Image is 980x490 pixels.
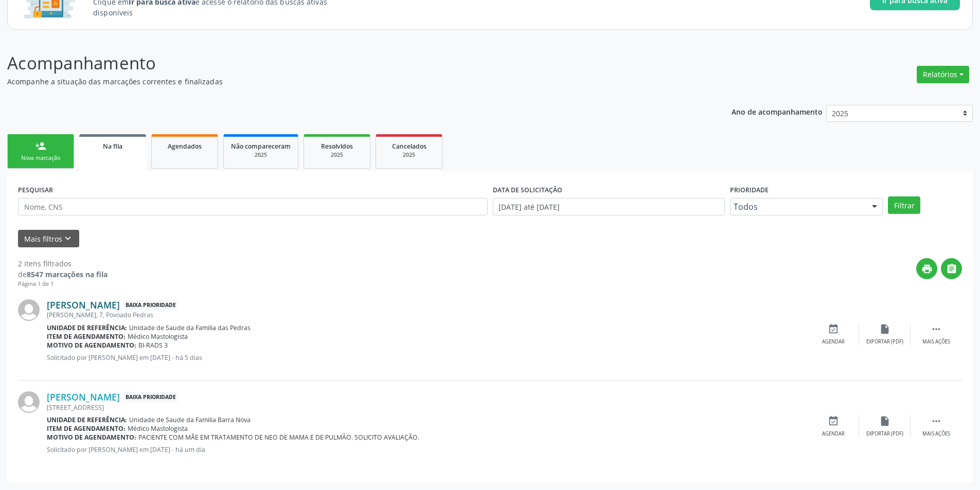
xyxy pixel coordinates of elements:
[941,258,962,279] button: 
[129,415,251,424] span: Unidade de Saude da Familia Barra Nova
[128,332,188,341] span: Médico Mastologista
[730,182,769,198] label: Prioridade
[18,280,108,288] div: Página 1 de 1
[732,105,823,118] p: Ano de acompanhamento
[828,323,839,335] i: event_available
[47,403,808,412] div: [STREET_ADDRESS]
[18,299,40,321] img: img
[311,151,363,159] div: 2025
[15,154,66,162] div: Nova marcação
[129,323,251,332] span: Unidade de Saude da Familia das Pedras
[47,323,127,332] b: Unidade de referência:
[47,299,120,311] a: [PERSON_NAME]
[62,233,74,244] i: keyboard_arrow_down
[916,258,937,279] button: print
[888,196,920,214] button: Filtrar
[922,338,950,346] div: Mais ações
[879,415,890,427] i: insert_drive_file
[168,142,202,151] span: Agendados
[47,341,136,350] b: Motivo de agendamento:
[128,424,188,433] span: Médico Mastologista
[47,424,126,433] b: Item de agendamento:
[493,182,562,198] label: DATA DE SOLICITAÇÃO
[138,433,419,442] span: PACIENTE COM MÃE EM TRATAMENTO DE NEO DE MAMA E DE PULMÃO. SOLICITO AVALIAÇÃO.
[946,263,957,275] i: 
[138,341,168,350] span: BI-RADS 3
[18,182,53,198] label: PESQUISAR
[828,415,839,427] i: event_available
[123,392,178,403] span: Baixa Prioridade
[47,391,120,403] a: [PERSON_NAME]
[47,332,126,341] b: Item de agendamento:
[47,353,808,362] p: Solicitado por [PERSON_NAME] em [DATE] - há 5 dias
[47,415,127,424] b: Unidade de referência:
[493,198,725,215] input: Selecione um intervalo
[931,323,942,335] i: 
[103,142,122,151] span: Na fila
[822,338,845,346] div: Agendar
[383,151,435,159] div: 2025
[7,50,683,76] p: Acompanhamento
[866,430,903,438] div: Exportar (PDF)
[18,258,108,269] div: 2 itens filtrados
[18,230,79,248] button: Mais filtroskeyboard_arrow_down
[7,76,683,87] p: Acompanhe a situação das marcações correntes e finalizadas
[866,338,903,346] div: Exportar (PDF)
[922,430,950,438] div: Mais ações
[231,142,291,151] span: Não compareceram
[18,269,108,280] div: de
[231,151,291,159] div: 2025
[47,311,808,319] div: [PERSON_NAME], 7, Povoado Pedras
[321,142,353,151] span: Resolvidos
[123,300,178,311] span: Baixa Prioridade
[47,445,808,454] p: Solicitado por [PERSON_NAME] em [DATE] - há um dia
[18,391,40,413] img: img
[35,140,46,152] div: person_add
[392,142,426,151] span: Cancelados
[931,415,942,427] i: 
[47,433,136,442] b: Motivo de agendamento:
[879,323,890,335] i: insert_drive_file
[734,202,862,212] span: Todos
[917,66,969,83] button: Relatórios
[921,263,933,275] i: print
[822,430,845,438] div: Agendar
[18,198,488,215] input: Nome, CNS
[27,269,108,279] strong: 8547 marcações na fila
